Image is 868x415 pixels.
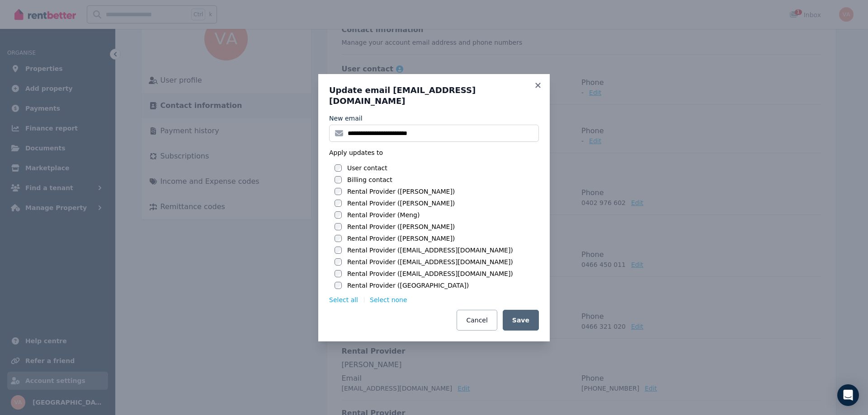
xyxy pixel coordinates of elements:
[347,222,455,231] label: Rental Provider ([PERSON_NAME])
[347,175,392,184] label: Billing contact
[347,199,455,208] label: Rental Provider ([PERSON_NAME])
[329,295,358,304] button: Select all
[347,257,513,266] label: Rental Provider ([EMAIL_ADDRESS][DOMAIN_NAME])
[347,269,513,278] label: Rental Provider ([EMAIL_ADDRESS][DOMAIN_NAME])
[457,310,497,331] button: Cancel
[329,148,383,157] span: Apply updates to
[347,210,420,219] label: Rental Provider (Meng)
[347,246,513,255] label: Rental Provider ([EMAIL_ADDRESS][DOMAIN_NAME])
[347,163,387,173] label: User contact
[347,187,455,196] label: Rental Provider ([PERSON_NAME])
[503,310,539,331] button: Save
[347,281,469,290] label: Rental Provider ([GEOGRAPHIC_DATA])
[837,384,859,406] div: Open Intercom Messenger
[329,85,539,107] h3: Update email [EMAIL_ADDRESS][DOMAIN_NAME]
[329,114,363,123] label: New email
[370,295,407,304] button: Select none
[347,234,455,243] label: Rental Provider ([PERSON_NAME])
